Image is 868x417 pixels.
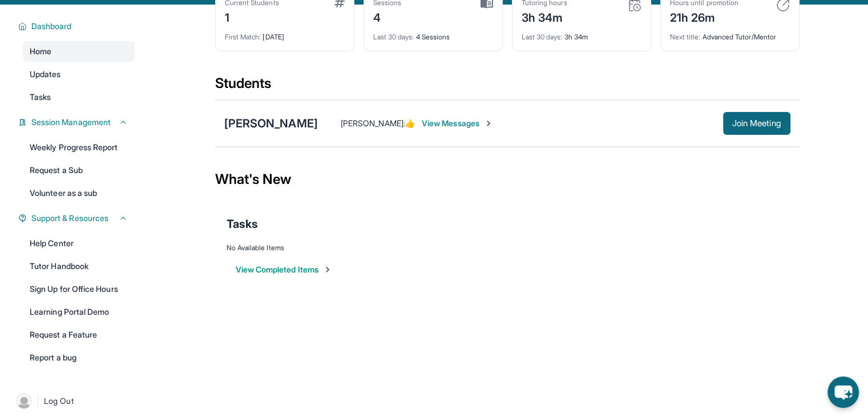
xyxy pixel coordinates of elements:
[225,26,345,42] div: [DATE]
[27,117,128,128] button: Session Management
[23,137,135,158] a: Weekly Progress Report
[732,120,781,127] span: Join Meeting
[227,216,258,232] span: Tasks
[227,243,788,252] div: No Available Items
[522,7,567,26] div: 3h 34m
[522,26,641,42] div: 3h 34m
[11,388,135,414] a: |Log Out
[405,118,415,128] span: 👍
[341,118,405,128] span: [PERSON_NAME] :
[236,264,332,275] button: View Completed Items
[30,91,51,103] span: Tasks
[23,279,135,299] a: Sign Up for Office Hours
[23,41,135,62] a: Home
[373,33,414,41] span: Last 30 days :
[23,256,135,276] a: Tutor Handbook
[30,46,51,57] span: Home
[23,87,135,107] a: Tasks
[215,74,800,99] div: Students
[225,33,261,41] span: First Match :
[23,64,135,85] a: Updates
[23,347,135,368] a: Report a bug
[723,112,790,135] button: Join Meeting
[215,154,800,205] div: What's New
[31,21,72,32] span: Dashboard
[37,394,39,408] span: |
[670,26,790,42] div: Advanced Tutor/Mentor
[224,115,318,131] div: [PERSON_NAME]
[27,212,128,224] button: Support & Resources
[31,212,108,224] span: Support & Resources
[522,33,563,41] span: Last 30 days :
[31,117,111,128] span: Session Management
[27,21,128,32] button: Dashboard
[23,302,135,322] a: Learning Portal Demo
[16,393,32,409] img: user-img
[30,69,61,80] span: Updates
[670,33,701,41] span: Next title :
[23,233,135,254] a: Help Center
[422,118,493,129] span: View Messages
[373,7,402,26] div: 4
[23,183,135,203] a: Volunteer as a sub
[44,395,74,407] span: Log Out
[225,7,279,26] div: 1
[373,26,493,42] div: 4 Sessions
[484,119,493,128] img: Chevron-Right
[670,7,738,26] div: 21h 26m
[23,160,135,181] a: Request a Sub
[23,324,135,345] a: Request a Feature
[827,376,859,408] button: chat-button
